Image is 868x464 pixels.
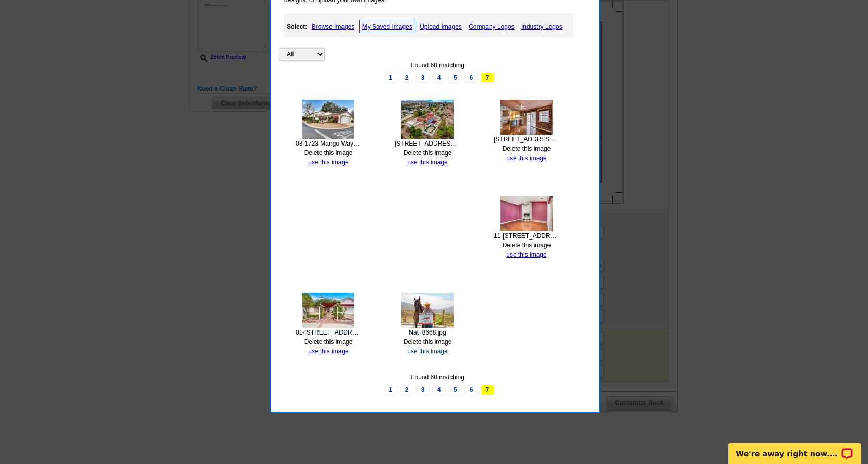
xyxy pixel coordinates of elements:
[302,100,354,139] img: thumb-61f2b74fd977b.jpg
[432,73,446,83] a: 4
[384,385,397,395] a: 1
[287,23,307,30] strong: Select:
[506,251,546,258] a: use this image
[279,373,596,382] div: Found 60 matching
[416,385,430,395] a: 3
[308,159,348,166] a: use this image
[308,348,348,355] a: use this image
[494,135,559,144] div: [STREET_ADDRESS][PERSON_NAME]-17.jpg
[400,385,413,395] a: 2
[384,73,397,83] a: 1
[519,20,565,33] a: Industry Logos
[448,73,462,83] a: 5
[481,73,494,83] span: 7
[481,385,494,395] span: 7
[359,20,415,33] a: My Saved Images
[503,242,551,249] a: Delete this image
[464,73,478,83] a: 6
[404,338,452,346] a: Delete this image
[494,231,559,241] div: 11-[STREET_ADDRESS][PERSON_NAME]-11.jpg
[395,328,460,337] div: Nat_8668.jpg
[506,154,546,162] a: use this image
[401,293,454,328] img: thumb-610d5e97e8803.jpg
[416,73,430,83] a: 3
[296,328,361,337] div: 01-[STREET_ADDRESS][PERSON_NAME]jpg
[500,196,553,231] img: thumb-61da4a687737b.jpg
[722,431,868,464] iframe: LiveChat chat widget
[464,385,478,395] a: 6
[432,385,446,395] a: 4
[407,159,447,166] a: use this image
[417,20,464,33] a: Upload Images
[404,149,452,157] a: Delete this image
[407,348,447,355] a: use this image
[304,149,353,157] a: Delete this image
[309,20,358,33] a: Browse Images
[466,20,517,33] a: Company Logos
[279,61,596,70] div: Found 60 matching
[400,73,413,83] a: 2
[395,139,460,148] div: [STREET_ADDRESS][PERSON_NAME]jpg
[503,145,551,152] a: Delete this image
[401,100,454,139] img: thumb-61da4a81a251a.jpg
[296,139,361,148] div: 03-1723 Mango Way-3.jpg
[302,293,354,328] img: thumb-61da4a5c0627b.jpg
[304,338,353,346] a: Delete this image
[448,385,462,395] a: 5
[500,100,553,135] img: thumb-61da4a747b7a6.jpg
